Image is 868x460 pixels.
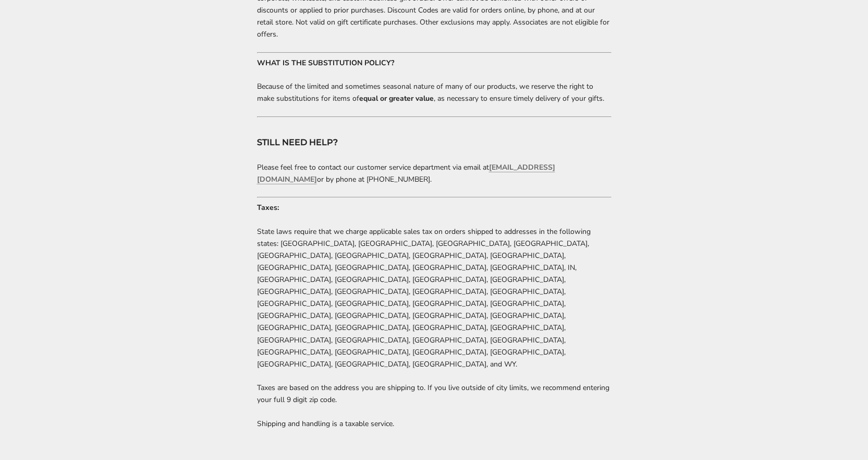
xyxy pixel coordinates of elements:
p: Because of the limited and sometimes seasonal nature of many of our products, we reserve the righ... [257,80,612,104]
p: Taxes are based on the address you are shipping to. If you live outside of city limits, we recomm... [257,382,612,406]
a: [EMAIL_ADDRESS][DOMAIN_NAME] [257,162,555,184]
p: State laws require that we charge applicable sales tax on orders shipped to addresses in the foll... [257,226,612,370]
strong: WHAT IS THE SUBSTITUTION POLICY? [257,58,394,68]
strong: STILL NEED HELP? [257,137,338,147]
strong: Taxes: [257,203,279,213]
p: Please feel free to contact our customer service department via email at or by phone at [PHONE_NU... [257,161,612,185]
strong: equal or greater value [359,93,434,103]
p: Shipping and handling is a taxable service. [257,418,612,430]
iframe: Sign Up via Text for Offers [8,420,108,452]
